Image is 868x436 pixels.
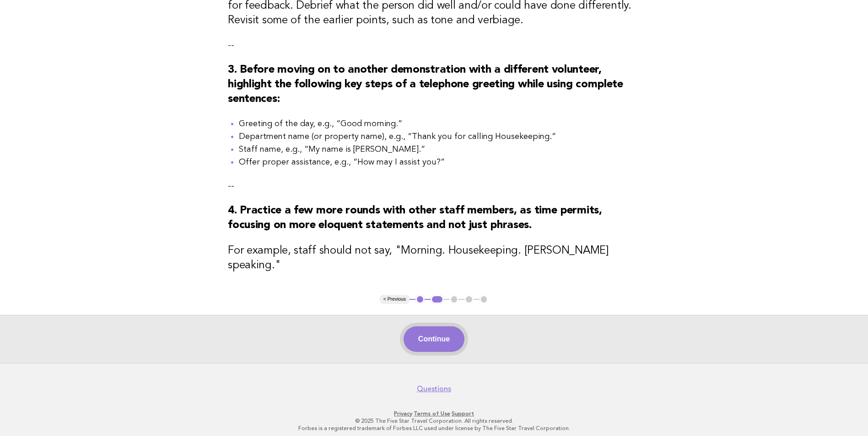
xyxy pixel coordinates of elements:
strong: 4. Practice a few more rounds with other staff members, as time permits, focusing on more eloquen... [228,205,602,231]
p: -- [228,180,640,192]
p: Forbes is a registered trademark of Forbes LLC used under license by The Five Star Travel Corpora... [154,425,714,432]
button: 1 [415,295,425,304]
li: Greeting of the day, e.g., “Good morning.” [239,117,640,130]
li: Department name (or property name), e.g., “Thank you for calling Housekeeping.” [239,130,640,143]
button: Continue [404,326,464,352]
li: Staff name, e.g., “My name is [PERSON_NAME].” [239,143,640,156]
button: < Previous [380,295,410,304]
a: Support [452,410,474,417]
a: Questions [417,384,451,393]
a: Terms of Use [414,410,450,417]
button: 2 [431,295,444,304]
a: Privacy [394,410,412,417]
li: Offer proper assistance, e.g., “How may I assist you?” [239,156,640,169]
p: · · [154,410,714,417]
p: © 2025 The Five Star Travel Corporation. All rights reserved. [154,417,714,425]
p: -- [228,39,640,52]
strong: 3. Before moving on to another demonstration with a different volunteer, highlight the following ... [228,64,623,105]
h3: For example, staff should not say, "Morning. Housekeeping. [PERSON_NAME] speaking." [228,244,640,273]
